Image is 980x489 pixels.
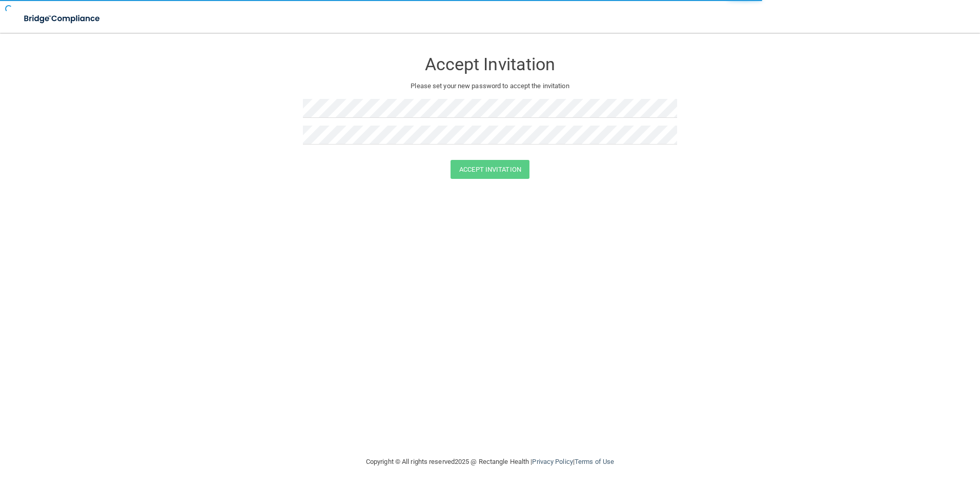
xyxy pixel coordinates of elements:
[451,160,529,179] button: Accept Invitation
[311,80,669,92] p: Please set your new password to accept the invitation
[532,458,573,465] a: Privacy Policy
[575,458,614,465] a: Terms of Use
[303,445,677,478] div: Copyright © All rights reserved 2025 @ Rectangle Health | |
[303,55,677,74] h3: Accept Invitation
[15,8,110,29] img: bridge_compliance_login_screen.278c3ca4.svg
